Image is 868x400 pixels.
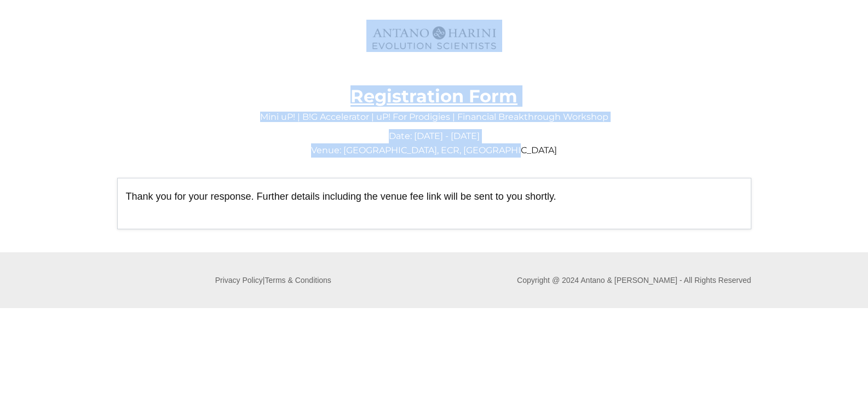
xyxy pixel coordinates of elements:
[126,187,743,221] p: Thank you for your response. Further details including the venue fee link will be sent to you sho...
[265,276,331,285] a: Terms & Conditions
[215,276,263,285] a: Privacy Policy
[366,19,502,56] img: Evolution-Scientist (2)
[311,131,557,155] span: Date: [DATE] - [DATE] Venue: [GEOGRAPHIC_DATA], ECR, [GEOGRAPHIC_DATA]
[117,103,751,120] p: Mini uP! | B!G Accelerator | uP! For Prodigies | Financial Breakthrough Workshop
[517,273,751,288] p: Copyright @ 2024 Antano & [PERSON_NAME] - All Rights Reserved
[350,85,518,107] strong: Registration Form
[117,273,430,288] p: |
